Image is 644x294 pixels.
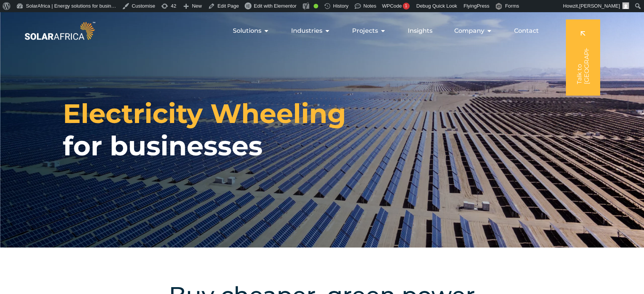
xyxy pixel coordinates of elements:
span: Edit with Elementor [254,3,296,9]
span: Industries [291,26,322,35]
h1: for businesses [63,97,346,162]
span: Company [454,26,484,35]
span: Electricity Wheeling [63,97,346,130]
div: 1 [403,3,410,10]
span: Projects [352,26,378,35]
span: Solutions [233,26,261,35]
div: Menu Toggle [97,23,545,38]
span: [PERSON_NAME] [579,3,620,9]
a: Contact [514,26,539,35]
div: Good [314,4,318,8]
a: Insights [408,26,433,35]
nav: Menu [97,23,545,38]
